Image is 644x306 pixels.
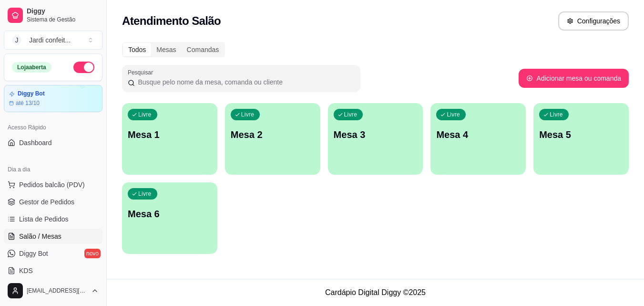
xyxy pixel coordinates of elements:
[19,180,85,190] span: Pedidos balcão (PDV)
[4,246,102,261] a: Diggy Botnovo
[447,111,460,118] p: Livre
[4,31,102,50] button: Select a team
[19,266,33,275] span: KDS
[122,103,217,175] button: LivreMesa 1
[4,85,102,112] a: Diggy Botaté 13/10
[4,279,102,302] button: [EMAIL_ADDRESS][DOMAIN_NAME]
[550,111,563,118] p: Livre
[27,7,99,16] span: Diggy
[4,177,102,192] button: Pedidos balcão (PDV)
[122,13,221,29] h2: Atendimento Salão
[334,128,418,141] p: Mesa 3
[4,4,102,27] a: DiggySistema de Gestão
[73,62,94,73] button: Alterar Status
[138,190,152,198] p: Livre
[182,43,225,56] div: Comandas
[128,207,212,221] p: Mesa 6
[4,211,102,227] a: Lista de Pedidos
[27,16,99,23] span: Sistema de Gestão
[4,229,102,244] a: Salão / Mesas
[135,77,355,87] input: Pesquisar
[436,128,520,141] p: Mesa 4
[4,162,102,177] div: Dia a dia
[18,90,45,97] article: Diggy Bot
[519,69,629,88] button: Adicionar mesa ou comanda
[16,99,40,107] article: até 13/10
[225,103,320,175] button: LivreMesa 2
[128,128,212,141] p: Mesa 1
[328,103,423,175] button: LivreMesa 3
[231,128,315,141] p: Mesa 2
[430,103,526,175] button: LivreMesa 4
[4,194,102,210] a: Gestor de Pedidos
[4,263,102,278] a: KDS
[4,120,102,135] div: Acesso Rápido
[107,279,644,306] footer: Cardápio Digital Diggy © 2025
[29,35,71,45] div: Jardi confeit ...
[12,62,51,73] div: Loja aberta
[19,232,61,241] span: Salão / Mesas
[27,287,87,295] span: [EMAIL_ADDRESS][DOMAIN_NAME]
[122,182,217,254] button: LivreMesa 6
[19,197,74,207] span: Gestor de Pedidos
[138,111,152,118] p: Livre
[128,68,156,76] label: Pesquisar
[19,138,52,148] span: Dashboard
[344,111,358,118] p: Livre
[123,43,151,56] div: Todos
[151,43,181,56] div: Mesas
[4,135,102,150] a: Dashboard
[533,103,629,175] button: LivreMesa 5
[241,111,255,118] p: Livre
[558,11,629,31] button: Configurações
[12,35,21,45] span: J
[19,249,48,258] span: Diggy Bot
[19,214,69,224] span: Lista de Pedidos
[539,128,623,141] p: Mesa 5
